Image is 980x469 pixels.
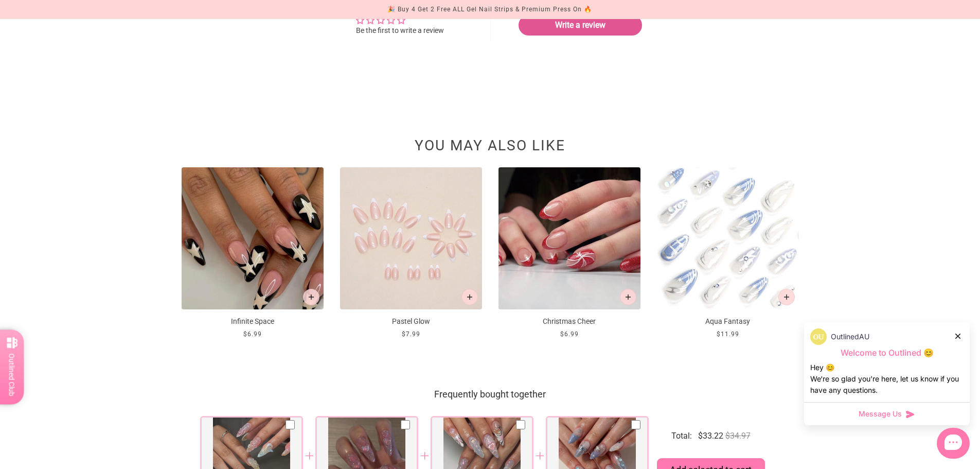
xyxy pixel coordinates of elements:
a: Christmas Cheer-Press on Manicure-OutlinedChristmas Cheer-Press on Manicure-Outlined Add to cart ... [498,167,640,340]
h2: You may also like [182,142,799,153]
a: Write a review [519,15,642,36]
button: Add to cart [778,289,795,305]
img: Aqua Fantasy - Press On Nails [657,167,799,309]
button: Add to cart [303,289,319,305]
div: Total : [671,430,692,442]
div: Be the first to write a review [356,26,444,36]
p: Aqua Fantasy [657,316,799,327]
p: Pastel Glow [340,316,482,327]
p: OutlinedAU [831,331,869,342]
span: $33.22 [698,430,723,442]
div: 🎉 Buy 4 Get 2 Free ALL Gel Nail Strips & Premium Press On 🔥 [387,4,592,15]
p: Christmas Cheer [498,316,640,327]
a: Aqua Fantasy - Press On NailsAqua Fantasy - Press On Nails Add to cart Aqua Fantasy $11.99 [657,167,799,340]
button: Add to cart [461,289,478,305]
div: Hey 😊 We‘re so glad you’re here, let us know if you have any questions. [810,362,964,396]
div: Average rating is 0.00 stars [356,14,444,26]
a: Pastel Glow - Press On NailsPastel Glow - Press On Nails Add to cart Pastel Glow $7.99 [340,167,482,340]
span: $6.99 [243,331,262,338]
span: $6.99 [560,331,579,338]
a: Infinite Space - Press On NailsInfinite Space - Press On Nails Add to cart Infinite Space $6.99 [182,167,324,340]
span: Message Us [859,409,902,419]
span: $7.99 [402,331,420,338]
img: data:image/png;base64,iVBORw0KGgoAAAANSUhEUgAAACQAAAAkCAYAAADhAJiYAAAAAXNSR0IArs4c6QAAAXhJREFUWEd... [810,328,827,345]
span: $11.99 [717,331,739,338]
span: $34.97 [725,431,751,441]
p: Infinite Space [182,316,324,327]
button: Add to cart [620,289,636,305]
div: Frequently bought together [200,385,780,404]
p: Welcome to Outlined 😊 [810,348,964,358]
